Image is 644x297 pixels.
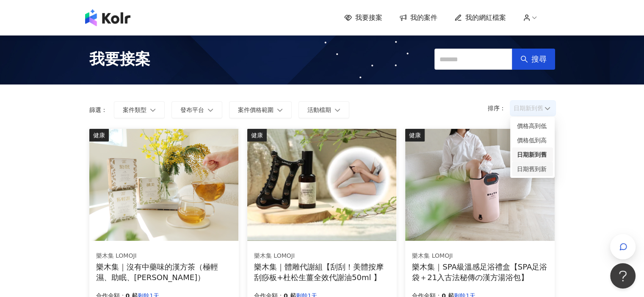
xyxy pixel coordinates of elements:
[399,13,437,22] a: 我的案件
[96,262,232,283] div: 樂木集｜沒有中藥味的漢方茶（極輕濕、助眠、[PERSON_NAME]）
[229,101,292,118] button: 案件價格範圍
[512,162,553,176] div: 日期舊到新
[89,49,150,70] span: 我要接案
[247,129,396,241] img: 體雕代謝組【刮刮！美體按摩刮痧板+杜松生薑全效代謝油50ml 】
[520,55,528,63] span: search
[517,164,548,174] div: 日期舊到新
[512,49,555,70] button: 搜尋
[254,252,390,260] div: 樂木集 LOMOJI
[307,106,331,113] span: 活動檔期
[512,147,553,162] div: 日期新到舊
[405,129,425,142] div: 健康
[85,9,130,26] img: logo
[114,101,165,118] button: 案件類型
[405,129,554,241] img: SPA級溫感足浴禮盒【SPA足浴袋＋21入古法秘傳の漢方湯浴包】
[517,121,548,131] div: 價格高到低
[89,106,107,113] p: 篩選：
[89,129,109,142] div: 健康
[517,136,548,145] div: 價格低到高
[512,133,553,147] div: 價格低到高
[610,263,636,289] iframe: Help Scout Beacon - Open
[355,13,382,22] span: 我要接案
[171,101,222,118] button: 發布平台
[454,13,506,22] a: 我的網紅檔案
[344,13,382,22] a: 我要接案
[412,262,548,283] div: 樂木集｜SPA級溫感足浴禮盒【SPA足浴袋＋21入古法秘傳の漢方湯浴包】
[465,13,506,22] span: 我的網紅檔案
[96,252,232,260] div: 樂木集 LOMOJI
[410,13,437,22] span: 我的案件
[299,101,349,118] button: 活動檔期
[180,106,204,113] span: 發布平台
[123,106,146,113] span: 案件類型
[254,262,390,283] div: 樂木集｜體雕代謝組【刮刮！美體按摩刮痧板+杜松生薑全效代謝油50ml 】
[247,129,267,142] div: 健康
[517,150,548,159] div: 日期新到舊
[89,129,238,241] img: 樂木集｜沒有中藥味的漢方茶（極輕濕、助眠、亮妍）
[512,119,553,133] div: 價格高到低
[488,105,511,112] p: 排序：
[531,54,547,64] span: 搜尋
[412,252,547,260] div: 樂木集 LOMOJI
[238,106,274,113] span: 案件價格範圍
[514,102,552,114] span: 日期新到舊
